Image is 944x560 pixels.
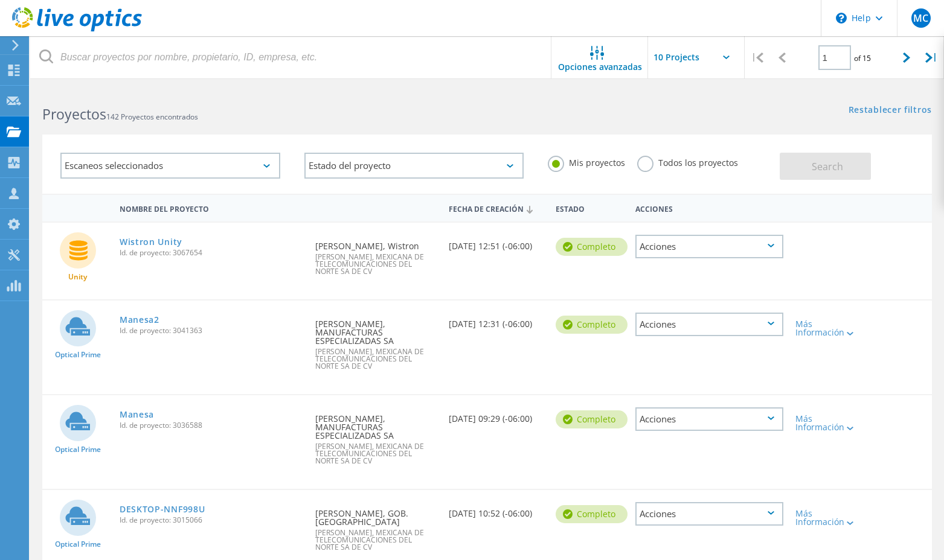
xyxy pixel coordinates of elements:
div: completo [556,238,628,256]
label: Todos los proyectos [637,156,738,167]
div: Acciones [635,407,783,431]
span: Id. de proyecto: 3041363 [120,327,303,334]
div: Acciones [635,313,783,336]
div: [DATE] 10:52 (-06:00) [443,490,550,530]
span: Opciones avanzadas [558,63,642,71]
span: [PERSON_NAME], MEXICANA DE TELECOMUNICACIONES DEL NORTE SA DE CV [315,529,437,551]
span: 142 Proyectos encontrados [106,112,198,122]
a: Manesa2 [120,316,159,324]
div: [DATE] 09:29 (-06:00) [443,395,550,435]
a: Restablecer filtros [849,106,932,116]
div: completo [556,505,628,523]
span: MC [913,13,928,23]
div: [DATE] 12:31 (-06:00) [443,301,550,340]
span: Id. de proyecto: 3036588 [120,422,303,429]
div: Más Información [795,415,855,431]
div: Nombre del proyecto [114,197,309,219]
div: [PERSON_NAME], Wistron [309,223,443,287]
div: completo [556,410,628,428]
svg: \n [836,13,847,24]
span: of 15 [854,53,871,63]
div: | [919,36,944,79]
div: [PERSON_NAME], MANUFACTURAS ESPECIALIZADAS SA [309,395,443,477]
button: Search [780,153,871,180]
div: | [745,36,769,79]
a: Manesa [120,410,154,419]
div: Escaneos seleccionados [60,153,280,179]
span: Id. de proyecto: 3067654 [120,249,303,256]
span: Optical Prime [55,351,101,358]
div: completo [556,316,628,334]
div: Acciones [629,197,789,219]
label: Mis proyectos [548,156,625,167]
span: [PERSON_NAME], MEXICANA DE TELECOMUNICACIONES DEL NORTE SA DE CV [315,348,437,370]
div: Fecha de creación [443,197,550,220]
a: Live Optics Dashboard [12,25,142,34]
div: Más Información [795,320,855,337]
div: Estado [550,197,630,219]
a: DESKTOP-NNF998U [120,505,205,514]
div: [DATE] 12:51 (-06:00) [443,223,550,262]
span: Optical Prime [55,541,101,548]
div: [PERSON_NAME], MANUFACTURAS ESPECIALIZADAS SA [309,301,443,382]
div: Más Información [795,509,855,526]
a: Wistron Unity [120,238,182,246]
span: Id. de proyecto: 3015066 [120,517,303,524]
div: Estado del proyecto [304,153,524,179]
span: Unity [68,273,87,281]
span: [PERSON_NAME], MEXICANA DE TELECOMUNICACIONES DEL NORTE SA DE CV [315,443,437,465]
span: Search [812,160,843,173]
span: [PERSON_NAME], MEXICANA DE TELECOMUNICACIONES DEL NORTE SA DE CV [315,253,437,275]
input: Buscar proyectos por nombre, propietario, ID, empresa, etc. [30,36,552,78]
b: Proyectos [42,104,106,124]
div: Acciones [635,235,783,258]
span: Optical Prime [55,446,101,453]
div: Acciones [635,502,783,526]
